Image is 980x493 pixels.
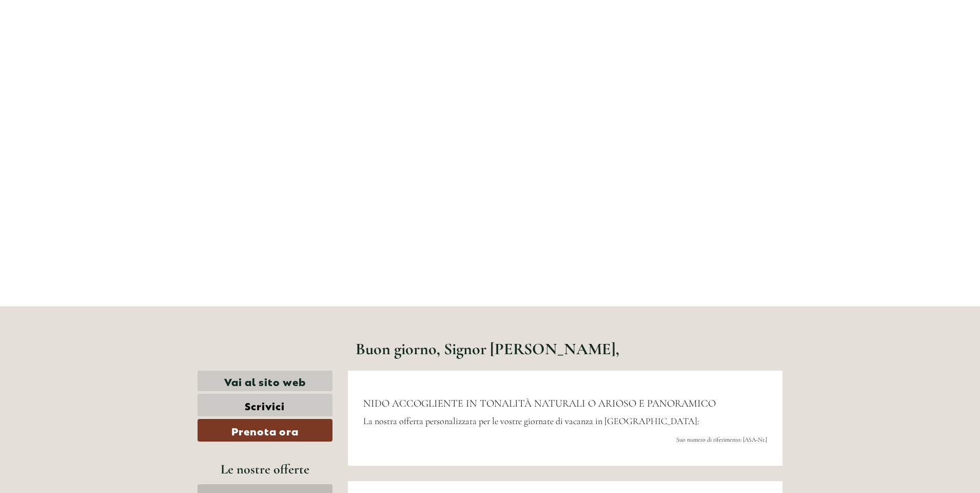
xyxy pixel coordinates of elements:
[344,266,404,289] button: Invia
[8,28,142,59] div: Buon giorno, come possiamo aiutarla?
[198,419,332,442] a: Prenota ora
[363,397,716,410] span: NIDO ACCOGLIENTE IN TONALITÀ NATURALI O ARIOSO E PANORAMICO
[15,50,137,57] small: 17:25
[676,436,767,443] span: Suo numero di riferimento: [ASA-Nr.]
[356,340,619,358] h1: Buon giorno, Signor [PERSON_NAME],
[198,371,332,392] a: Vai al sito web
[198,460,332,479] div: Le nostre offerte
[15,30,137,38] div: [GEOGRAPHIC_DATA]
[198,394,332,416] a: Scrivici
[184,8,221,25] div: [DATE]
[363,415,699,427] span: La nostra offerta personalizzata per le vostre giornate di vacanza in [GEOGRAPHIC_DATA]:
